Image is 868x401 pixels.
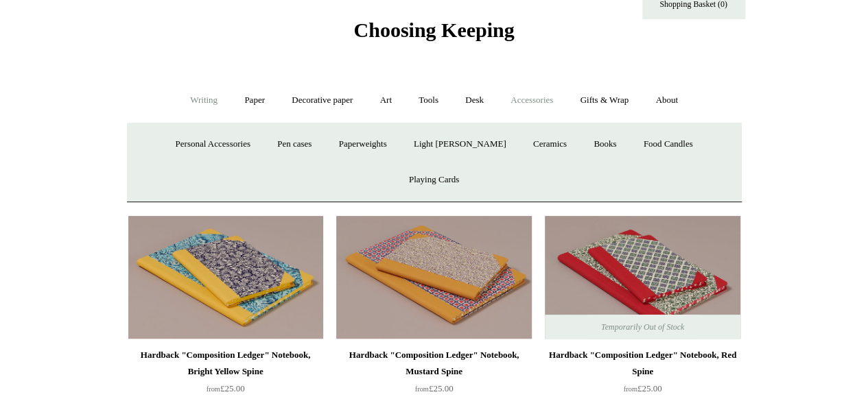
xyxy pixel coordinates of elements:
[336,216,531,339] a: Hardback "Composition Ledger" Notebook, Mustard Spine Hardback "Composition Ledger" Notebook, Mus...
[415,385,429,393] span: from
[207,385,220,393] span: from
[548,347,736,380] div: Hardback "Composition Ledger" Notebook, Red Spine
[415,383,454,393] span: £25.00
[207,383,245,393] span: £25.00
[279,82,365,119] a: Decorative paper
[327,126,399,162] a: Paperweights
[521,126,579,162] a: Ceramics
[624,383,662,393] span: £25.00
[353,19,514,41] span: Choosing Keeping
[368,82,404,119] a: Art
[545,216,740,339] a: Hardback "Composition Ledger" Notebook, Red Spine Hardback "Composition Ledger" Notebook, Red Spi...
[232,82,277,119] a: Paper
[178,82,230,119] a: Writing
[340,347,528,380] div: Hardback "Composition Ledger" Notebook, Mustard Spine
[631,126,705,162] a: Food Candles
[453,82,496,119] a: Desk
[128,216,323,339] a: Hardback "Composition Ledger" Notebook, Bright Yellow Spine Hardback "Composition Ledger" Noteboo...
[406,82,451,119] a: Tools
[498,82,565,119] a: Accessories
[545,216,740,339] img: Hardback "Composition Ledger" Notebook, Red Spine
[567,82,641,119] a: Gifts & Wrap
[265,126,324,162] a: Pen cases
[397,162,471,198] a: Playing Cards
[353,29,514,39] a: Choosing Keeping
[581,126,629,162] a: Books
[132,347,320,380] div: Hardback "Composition Ledger" Notebook, Bright Yellow Spine
[163,126,262,162] a: Personal Accessories
[401,126,519,162] a: Light [PERSON_NAME]
[624,385,637,393] span: from
[128,216,323,339] img: Hardback "Composition Ledger" Notebook, Bright Yellow Spine
[643,82,690,119] a: About
[336,216,531,339] img: Hardback "Composition Ledger" Notebook, Mustard Spine
[587,315,698,339] span: Temporarily Out of Stock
